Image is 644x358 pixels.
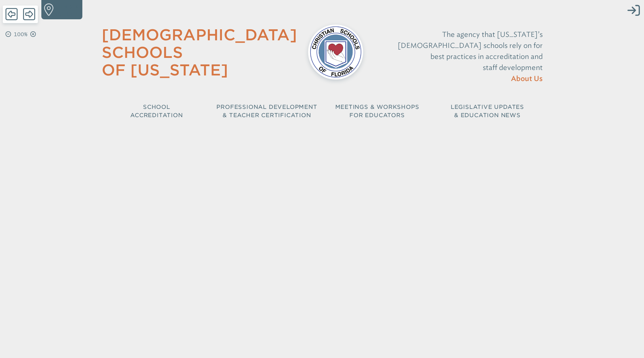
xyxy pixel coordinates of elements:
[102,26,297,79] a: [DEMOGRAPHIC_DATA] Schools of [US_STATE]
[398,30,543,72] span: The agency that [US_STATE]’s [DEMOGRAPHIC_DATA] schools rely on for best practices in accreditati...
[451,104,524,119] span: Legislative Updates & Education News
[216,104,317,119] span: Professional Development & Teacher Certification
[511,75,543,82] span: About Us
[308,24,363,80] img: csf-logo-web-colors.png
[12,30,29,39] p: 100%
[335,104,419,119] span: Meetings & Workshops for Educators
[23,7,35,21] span: Forward
[130,104,183,119] span: School Accreditation
[6,7,18,21] span: Back
[54,3,80,17] p: Find a school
